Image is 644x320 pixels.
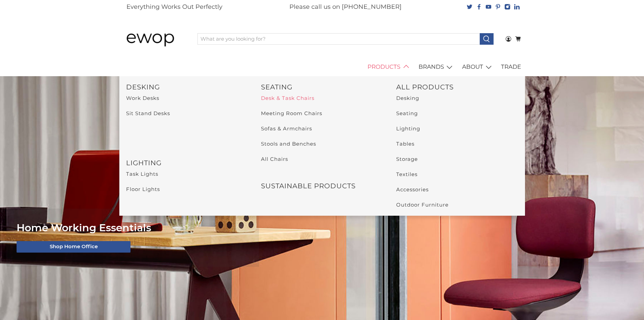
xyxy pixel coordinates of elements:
a: Accessories [396,186,429,193]
a: Outdoor Furniture [396,201,449,208]
input: What are you looking for? [197,33,480,45]
a: TRADE [497,58,525,77]
a: Textiles [396,171,418,177]
a: DESKING [126,83,160,91]
a: Desk & Task Chairs [261,95,314,101]
p: Please call us on [PHONE_NUMBER] [289,2,402,12]
a: Floor Lights [126,186,160,192]
a: LIGHTING [126,159,162,167]
a: Desking [396,95,419,101]
p: Everything Works Out Perfectly [126,2,222,12]
a: Sit Stand Desks [126,110,170,116]
a: Seating [396,110,418,116]
a: PRODUCTS [364,58,415,77]
a: Task Lights [126,171,158,177]
a: Storage [396,156,418,162]
a: ALL PRODUCTS [396,83,454,91]
a: Sofas & Armchairs [261,125,312,132]
a: Work Desks [126,95,159,101]
a: Lighting [396,125,420,132]
a: Shop Home Office [17,241,130,253]
a: SUSTAINABLE PRODUCTS [261,182,356,190]
a: Stools and Benches [261,141,316,147]
nav: main navigation [119,58,525,77]
span: Home Working Essentials [17,221,151,234]
a: Tables [396,141,414,147]
a: All Chairs [261,156,288,162]
a: Meeting Room Chairs [261,110,322,116]
a: BRANDS [415,58,458,77]
a: ABOUT [458,58,497,77]
a: SEATING [261,83,292,91]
